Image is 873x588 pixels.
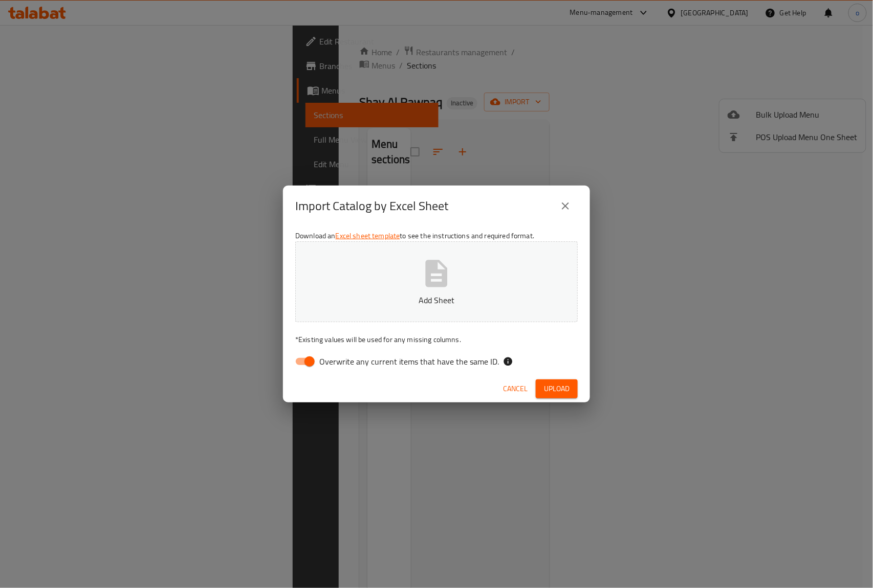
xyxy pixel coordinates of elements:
button: Cancel [499,379,532,398]
div: Download an to see the instructions and required format. [283,227,590,375]
h2: Import Catalog by Excel Sheet [295,198,448,214]
button: Upload [536,379,578,398]
span: Cancel [503,382,528,395]
span: Upload [544,382,570,395]
p: Add Sheet [311,294,562,306]
svg: If the overwrite option isn't selected, then the items that match an existing ID will be ignored ... [503,356,513,367]
button: close [553,194,578,218]
button: Add Sheet [295,241,578,322]
a: Excel sheet template [336,229,400,242]
p: Existing values will be used for any missing columns. [295,334,578,345]
span: Overwrite any current items that have the same ID. [319,355,499,368]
